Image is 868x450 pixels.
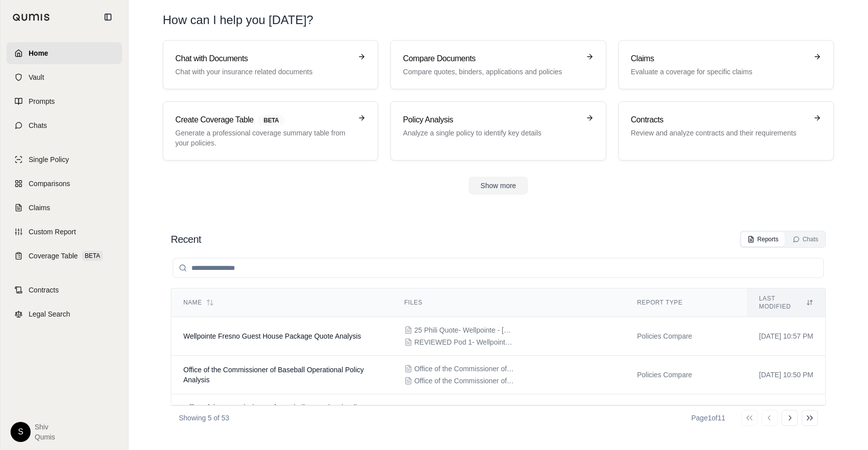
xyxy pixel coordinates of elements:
[7,245,122,267] a: Coverage TableBETA
[100,9,116,25] button: Collapse sidebar
[7,303,122,325] a: Legal Search
[625,356,747,394] td: Policies Compare
[175,128,352,148] p: Generate a professional coverage summary table from your policies.
[631,114,807,126] h3: Contracts
[631,53,807,65] h3: Claims
[29,96,55,106] span: Prompts
[618,101,834,161] a: ContractsReview and analyze contracts and their requirements
[7,42,122,64] a: Home
[392,288,625,317] th: Files
[35,422,55,432] span: Shiv
[11,422,31,442] div: S
[29,48,48,58] span: Home
[175,53,352,65] h3: Chat with Documents
[29,285,59,295] span: Contracts
[183,366,364,384] span: Office of the Commissioner of Baseball Operational Policy Analysis
[183,298,380,307] div: Name
[13,14,50,21] img: Qumis Logo
[403,67,579,77] p: Compare quotes, binders, applications and policies
[631,67,807,77] p: Evaluate a coverage for specific claims
[414,364,515,374] span: Office of the Commissioner of Baseball Operation Policy 1000100100241 Final Policy Revised 03.24....
[7,173,122,195] a: Comparisons
[29,120,47,130] span: Chats
[183,403,364,421] span: Office of the Commissioner of Baseball Operational Policy Analysis
[183,332,361,340] span: Wellpointe Fresno Guest House Package Quote Analysis
[625,288,747,317] th: Report Type
[747,394,825,431] td: [DATE] 10:46 PM
[29,203,50,213] span: Claims
[29,251,78,261] span: Coverage Table
[7,148,122,171] a: Single Policy
[759,294,813,311] div: Last modified
[691,413,725,423] div: Page 1 of 11
[793,235,818,243] div: Chats
[29,309,70,319] span: Legal Search
[29,155,69,165] span: Single Policy
[7,279,122,301] a: Contracts
[7,90,122,112] a: Prompts
[618,40,834,89] a: ClaimsEvaluate a coverage for specific claims
[7,197,122,219] a: Claims
[747,235,779,243] div: Reports
[258,115,285,126] span: BETA
[414,337,515,347] span: REVIEWED Pod 1- Wellpointe Fresno Group - Northfield Quote - 2025-2026.pdf
[163,101,378,161] a: Create Coverage TableBETAGenerate a professional coverage summary table from your policies.
[403,114,579,126] h3: Policy Analysis
[175,67,352,77] p: Chat with your insurance related documents
[741,232,785,246] button: Reports
[29,227,76,237] span: Custom Report
[163,40,378,89] a: Chat with DocumentsChat with your insurance related documents
[787,232,824,246] button: Chats
[390,101,606,161] a: Policy AnalysisAnalyze a single policy to identify key details
[29,179,70,189] span: Comparisons
[7,66,122,88] a: Vault
[631,128,807,138] p: Review and analyze contracts and their requirements
[82,251,103,261] span: BETA
[625,394,747,431] td: Single Policy Analysis
[179,413,229,423] p: Showing 5 of 53
[175,114,352,126] h3: Create Coverage Table
[403,53,579,65] h3: Compare Documents
[390,40,606,89] a: Compare DocumentsCompare quotes, binders, applications and policies
[163,12,313,28] h1: How can I help you [DATE]?
[625,317,747,356] td: Policies Compare
[29,72,44,82] span: Vault
[7,114,122,136] a: Chats
[35,432,55,442] span: Qumis
[747,317,825,356] td: [DATE] 10:57 PM
[414,376,515,386] span: Office of the Commissioner of Baseball Operation Policy 1000100100241 Final Policy.pdf
[469,177,528,195] button: Show more
[7,221,122,243] a: Custom Report
[403,128,579,138] p: Analyze a single policy to identify key details
[414,325,515,335] span: 25 Phili Quote- Wellpointe - Fresno Guest House - Pkg qte.pdf
[171,232,201,246] h2: Recent
[747,356,825,394] td: [DATE] 10:50 PM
